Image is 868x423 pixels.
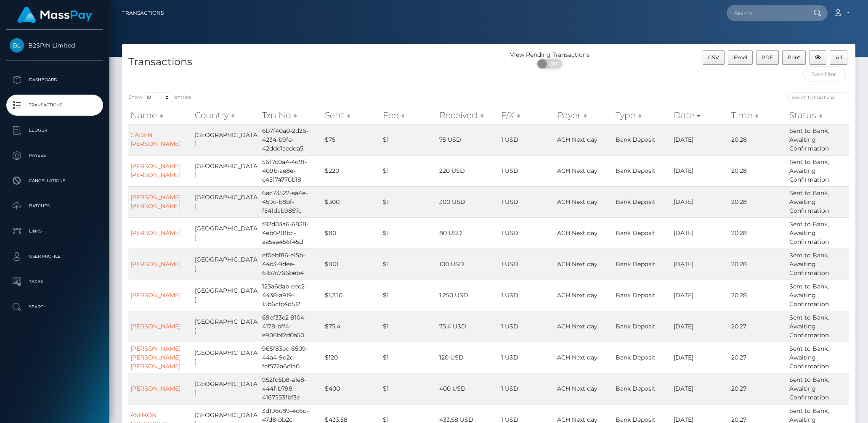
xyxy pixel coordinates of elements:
td: $75.4 [323,311,381,342]
td: Bank Deposit [613,217,672,249]
span: ACH Next day [557,354,597,361]
td: 1 USD [499,342,555,373]
td: [DATE] [672,186,729,217]
td: 20:28 [729,186,787,217]
a: Transactions [6,95,103,116]
a: Links [6,221,103,242]
td: 952fd5b8-a1e8-444f-b798-4167553fbf3e [260,373,323,404]
td: Sent to Bank, Awaiting Confirmation [787,311,849,342]
a: Batches [6,196,103,217]
button: Excel [728,50,753,65]
span: ACH Next day [557,291,597,299]
button: Print [782,50,806,65]
td: Sent to Bank, Awaiting Confirmation [787,155,849,186]
th: Fee: activate to sort column ascending [381,107,437,124]
span: ACH Next day [557,136,597,143]
th: Date: activate to sort column ascending [672,107,729,124]
td: 965f83ec-6509-44a4-9d2d-fef572a6e1a0 [260,342,323,373]
td: Sent to Bank, Awaiting Confirmation [787,280,849,311]
th: Name: activate to sort column ascending [128,107,193,124]
td: [DATE] [672,342,729,373]
td: 20:28 [729,249,787,280]
td: 1 USD [499,155,555,186]
td: [GEOGRAPHIC_DATA] [193,342,260,373]
td: $1 [381,373,437,404]
td: $75 [323,124,381,155]
img: B2SPIN Limited [10,38,24,53]
td: Bank Deposit [613,342,672,373]
td: 100 USD [437,249,499,280]
td: 1 USD [499,311,555,342]
select: Showentries [143,93,174,102]
td: 20:28 [729,155,787,186]
th: Received: activate to sort column ascending [437,107,499,124]
td: 75 USD [437,124,499,155]
td: Sent to Bank, Awaiting Confirmation [787,186,849,217]
a: [PERSON_NAME] [PERSON_NAME] [PERSON_NAME] [130,345,181,370]
a: CADEN [PERSON_NAME] [130,131,181,148]
span: ACH Next day [557,167,597,174]
td: 220 USD [437,155,499,186]
td: 6ac73522-aa4e-459c-b8bf-f541dab9857c [260,186,323,217]
td: 20:27 [729,311,787,342]
a: User Profile [6,246,103,267]
td: $220 [323,155,381,186]
td: $400 [323,373,381,404]
td: 56f7c0a4-4d9f-409b-ae8e-e45174770b18 [260,155,323,186]
td: Sent to Bank, Awaiting Confirmation [787,124,849,155]
img: MassPay Logo [17,7,92,23]
td: Sent to Bank, Awaiting Confirmation [787,249,849,280]
td: 6b7f40a0-2d26-4234-b9fe-42ddc1aedda5 [260,124,323,155]
a: Transactions [122,4,164,22]
th: Country: activate to sort column ascending [193,107,260,124]
td: 120 USD [437,342,499,373]
span: PDF [762,54,773,61]
td: [GEOGRAPHIC_DATA] [193,124,260,155]
td: [GEOGRAPHIC_DATA] [193,249,260,280]
td: [DATE] [672,217,729,249]
td: 1 USD [499,373,555,404]
a: Cancellations [6,170,103,191]
td: Sent to Bank, Awaiting Confirmation [787,373,849,404]
p: Batches [10,200,100,212]
p: Cancellations [10,174,100,187]
th: Payer: activate to sort column ascending [555,107,613,124]
p: Ledger [10,124,100,137]
button: CSV [703,50,725,65]
span: ACH Next day [557,385,597,392]
td: $1 [381,249,437,280]
td: 1 USD [499,217,555,249]
td: 125a6dab-eec2-4438-a919-15b6cfc4d512 [260,280,323,311]
td: $1 [381,124,437,155]
th: Sent: activate to sort column ascending [323,107,381,124]
p: Payees [10,149,100,162]
input: Search transactions [788,93,849,102]
td: Bank Deposit [613,249,672,280]
td: 400 USD [437,373,499,404]
th: F/X: activate to sort column ascending [499,107,555,124]
p: Transactions [10,99,100,111]
td: [GEOGRAPHIC_DATA] [193,155,260,186]
p: User Profile [10,250,100,263]
td: $80 [323,217,381,249]
a: [PERSON_NAME] [130,260,181,268]
label: Show entries [128,93,191,102]
span: OFF [542,59,563,69]
td: [GEOGRAPHIC_DATA] [193,217,260,249]
td: [GEOGRAPHIC_DATA] [193,280,260,311]
a: [PERSON_NAME] [130,291,181,299]
td: 1 USD [499,280,555,311]
a: [PERSON_NAME] [PERSON_NAME] [130,193,181,210]
h4: Transactions [128,55,483,69]
p: Search [10,301,100,313]
td: $120 [323,342,381,373]
td: $1 [381,342,437,373]
td: $1 [381,155,437,186]
td: $1,250 [323,280,381,311]
td: 69ef33e2-9104-4178-bff4-e906bf2d0a50 [260,311,323,342]
span: Excel [734,54,747,61]
p: Links [10,225,100,238]
td: Bank Deposit [613,124,672,155]
span: Print [788,54,800,61]
td: [GEOGRAPHIC_DATA] [193,186,260,217]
